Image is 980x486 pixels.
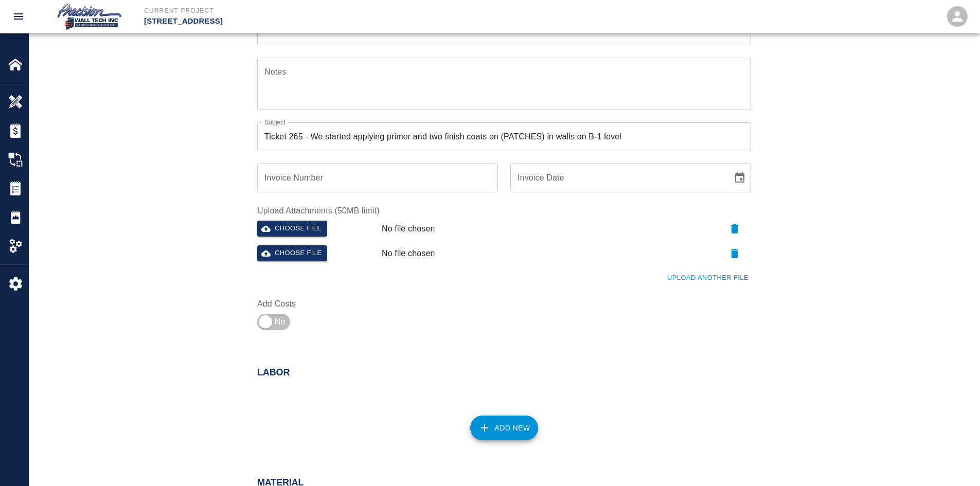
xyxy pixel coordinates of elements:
[257,221,327,237] button: Choose file
[6,4,31,29] button: open drawer
[144,6,546,15] p: Current Project
[929,437,980,486] iframe: Chat Widget
[470,416,539,440] button: Add New
[144,15,546,27] p: [STREET_ADDRESS]
[382,247,435,260] p: No file chosen
[510,164,725,192] input: mm/dd/yyyy
[257,205,751,217] label: Upload Attachments (50MB limit)
[56,2,123,31] img: Precision Wall Tech, Inc.
[257,298,371,310] label: Add Costs
[729,168,750,188] button: Choose date
[382,223,435,235] p: No file chosen
[257,245,327,261] button: Choose file
[264,118,286,127] label: Subject
[665,270,751,286] button: Upload Another File
[257,367,751,379] h2: Labor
